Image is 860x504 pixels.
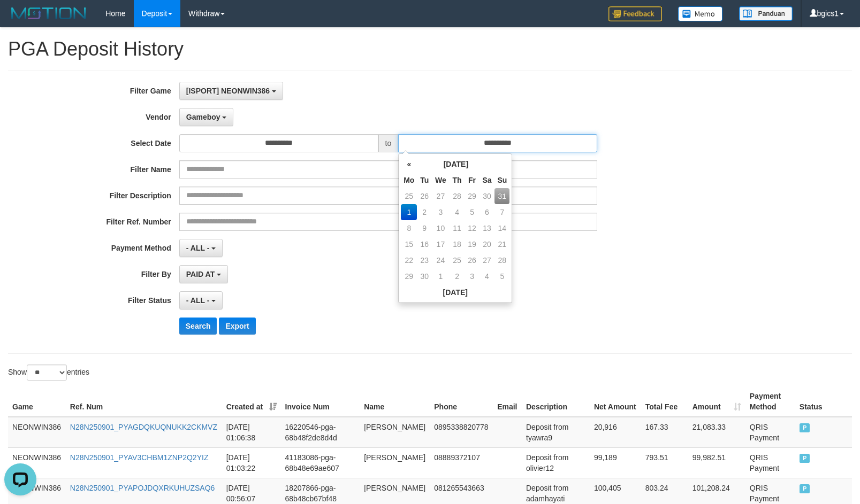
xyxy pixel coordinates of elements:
span: - ALL - [186,244,210,252]
td: 167.33 [641,417,688,448]
td: 25 [450,252,465,268]
span: [ISPORT] NEONWIN386 [186,87,270,95]
th: Name [360,386,430,417]
th: [DATE] [401,284,509,300]
td: 27 [432,188,450,204]
span: PAID [800,423,810,432]
td: [PERSON_NAME] [360,447,430,478]
button: Open LiveChat chat widget [4,4,36,36]
th: « [401,156,417,172]
span: PAID [800,454,810,463]
td: 12 [465,220,479,236]
img: Button%20Memo.svg [678,6,723,21]
td: NEONWIN386 [8,447,66,478]
td: 1 [432,268,450,284]
td: 6 [480,204,495,220]
span: PAID [800,484,810,493]
button: - ALL - [179,239,223,257]
img: panduan.png [739,6,793,21]
td: 99,189 [590,447,641,478]
th: Invoice Num [281,386,360,417]
button: - ALL - [179,291,223,309]
td: 30 [417,268,432,284]
td: 27 [480,252,495,268]
td: 8 [401,220,417,236]
td: 793.51 [641,447,688,478]
td: 28 [494,252,509,268]
td: 29 [401,268,417,284]
td: 26 [465,252,479,268]
td: 7 [494,204,509,220]
a: N28N250901_PYAV3CHBM1ZNP2Q2YIZ [70,453,209,462]
button: PAID AT [179,265,228,283]
td: 20 [480,236,495,252]
th: Created at: activate to sort column ascending [222,386,281,417]
td: 3 [432,204,450,220]
button: [ISPORT] NEONWIN386 [179,82,283,100]
th: Email [493,386,522,417]
td: QRIS Payment [745,447,795,478]
th: Total Fee [641,386,688,417]
td: 10 [432,220,450,236]
td: [PERSON_NAME] [360,417,430,448]
td: 19 [465,236,479,252]
td: NEONWIN386 [8,417,66,448]
td: 11 [450,220,465,236]
span: Gameboy [186,113,220,121]
th: Fr [465,172,479,188]
td: 17 [432,236,450,252]
td: 3 [465,268,479,284]
td: 30 [480,188,495,204]
span: - ALL - [186,296,210,305]
th: Payment Method [745,386,795,417]
th: We [432,172,450,188]
td: Deposit from olivier12 [522,447,590,478]
td: 23 [417,252,432,268]
th: Description [522,386,590,417]
th: Su [494,172,509,188]
td: 31 [494,188,509,204]
select: Showentries [27,365,67,381]
td: 29 [465,188,479,204]
td: 20,916 [590,417,641,448]
td: [DATE] 01:06:38 [222,417,281,448]
td: 5 [494,268,509,284]
th: Mo [401,172,417,188]
td: 13 [480,220,495,236]
td: 0895338820778 [430,417,493,448]
th: Game [8,386,66,417]
td: 18 [450,236,465,252]
td: 21 [494,236,509,252]
h1: PGA Deposit History [8,38,852,60]
td: 24 [432,252,450,268]
td: QRIS Payment [745,417,795,448]
td: 4 [480,268,495,284]
th: Th [450,172,465,188]
td: 9 [417,220,432,236]
td: 2 [450,268,465,284]
th: Tu [417,172,432,188]
td: [DATE] 01:03:22 [222,447,281,478]
td: 08889372107 [430,447,493,478]
td: 2 [417,204,432,220]
td: 14 [494,220,509,236]
td: 25 [401,188,417,204]
td: 1 [401,204,417,220]
th: Sa [480,172,495,188]
th: Phone [430,386,493,417]
img: Feedback.jpg [608,6,662,21]
td: 21,083.33 [688,417,745,448]
th: Ref. Num [66,386,222,417]
label: Show entries [8,365,89,381]
td: 16220546-pga-68b48f2de8d4d [281,417,360,448]
span: to [378,134,399,152]
span: PAID AT [186,270,215,278]
a: N28N250901_PYAPOJDQXRKUHUZSAQ6 [70,484,215,492]
td: 5 [465,204,479,220]
a: N28N250901_PYAGDQKUQNUKK2CKMVZ [70,423,217,431]
td: 22 [401,252,417,268]
td: 41183086-pga-68b48e69ae607 [281,447,360,478]
td: Deposit from tyawra9 [522,417,590,448]
th: Net Amount [590,386,641,417]
button: Gameboy [179,108,234,126]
